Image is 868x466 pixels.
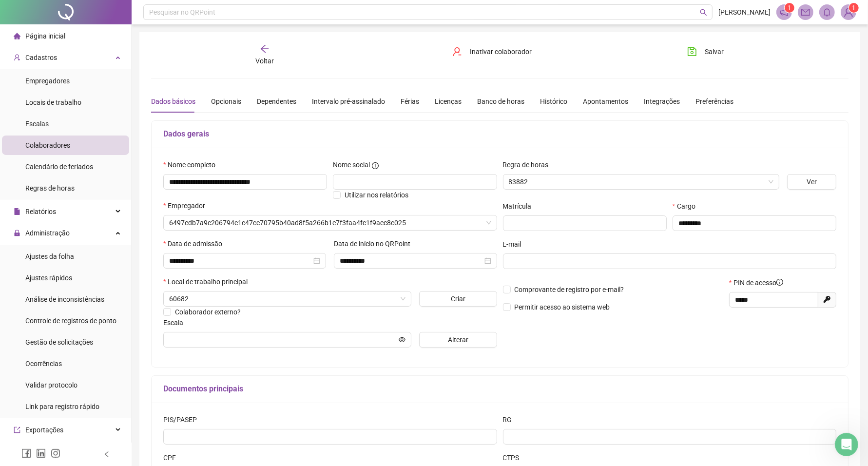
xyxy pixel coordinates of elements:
[14,33,20,39] span: home
[695,96,733,107] div: Preferências
[14,54,20,61] span: user-add
[401,96,419,107] div: Férias
[255,57,274,65] span: Voltar
[823,8,831,17] span: bell
[51,448,60,458] span: instagram
[503,159,555,170] label: Regra de horas
[25,317,116,325] span: Controle de registros de ponto
[419,332,497,348] button: Alterar
[175,308,241,316] span: Colaborador externo?
[515,286,624,293] span: Comprovante de registro por e-mail?
[163,452,182,463] label: CPF
[503,201,538,212] label: Matrícula
[509,175,774,189] span: 83882
[787,174,836,190] button: Ver
[841,5,856,19] img: 83693
[163,238,229,249] label: Data de admissão
[25,141,70,149] span: Colaboradores
[25,381,77,389] span: Validar protocolo
[334,238,417,249] label: Data de início no QRPoint
[151,96,195,107] div: Dados básicos
[14,427,20,433] span: export
[14,230,20,236] span: lock
[780,8,789,17] span: notification
[257,96,296,107] div: Dependentes
[515,303,610,311] span: Permitir acesso ao sistema web
[583,96,628,107] div: Apontamentos
[435,96,462,107] div: Licenças
[103,451,110,458] span: left
[807,176,817,187] span: Ver
[540,96,567,107] div: Histórico
[163,159,222,170] label: Nome completo
[25,274,72,282] span: Ajustes rápidos
[25,163,93,171] span: Calendário de feriados
[25,338,93,346] span: Gestão de solicitações
[345,191,408,199] span: Utilizar nos relatórios
[503,414,519,425] label: RG
[25,77,70,85] span: Empregadores
[14,208,20,215] span: file
[163,414,203,425] label: PIS/PASEP
[25,252,74,260] span: Ajustes da folha
[477,96,524,107] div: Banco de horas
[801,8,810,17] span: mail
[260,44,270,54] span: arrow-left
[687,47,697,57] span: save
[452,47,462,57] span: user-delete
[503,239,528,250] label: E-mail
[705,46,724,57] span: Salvar
[448,334,468,345] span: Alterar
[785,3,794,13] sup: 1
[36,448,46,458] span: linkedin
[25,184,75,192] span: Regras de horas
[25,208,56,215] span: Relatórios
[25,360,62,368] span: Ocorrências
[419,291,497,307] button: Criar
[849,3,859,13] sup: Atualize o seu contato no menu Meus Dados
[25,98,81,106] span: Locais de trabalho
[470,46,532,57] span: Inativar colaborador
[25,32,65,40] span: Página inicial
[700,9,707,16] span: search
[852,4,856,11] span: 1
[776,279,783,286] span: info-circle
[25,229,70,237] span: Administração
[21,448,31,458] span: facebook
[445,44,539,59] button: Inativar colaborador
[835,433,858,456] iframe: Intercom live chat
[163,276,254,287] label: Local de trabalho principal
[733,277,783,288] span: PIN de acesso
[25,426,63,434] span: Exportações
[788,4,791,11] span: 1
[451,293,465,304] span: Criar
[644,96,680,107] div: Integrações
[169,215,491,230] span: 6497edb7a9c206794c1c47cc70795b40ad8f5a266b1e7f3faa4fc1f9aec8c025
[163,317,190,328] label: Escala
[163,200,212,211] label: Empregador
[25,403,99,410] span: Link para registro rápido
[372,162,379,169] span: info-circle
[211,96,241,107] div: Opcionais
[25,120,49,128] span: Escalas
[673,201,702,212] label: Cargo
[503,452,526,463] label: CTPS
[169,291,405,306] span: 60682
[25,295,104,303] span: Análise de inconsistências
[163,128,836,140] h5: Dados gerais
[399,336,405,343] span: eye
[312,96,385,107] div: Intervalo pré-assinalado
[718,7,771,18] span: [PERSON_NAME]
[680,44,731,59] button: Salvar
[333,159,370,170] span: Nome social
[163,383,836,395] h5: Documentos principais
[25,54,57,61] span: Cadastros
